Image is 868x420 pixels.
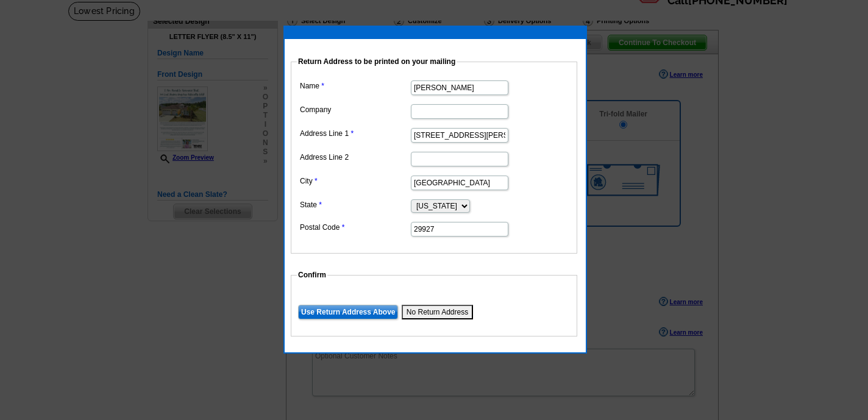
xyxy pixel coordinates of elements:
[300,176,410,187] label: City
[624,137,868,420] iframe: LiveChat chat widget
[300,104,410,115] label: Company
[300,128,410,139] label: Address Line 1
[300,80,410,91] label: Name
[300,199,410,210] label: State
[300,222,410,233] label: Postal Code
[402,305,473,319] button: No Return Address
[300,152,410,163] label: Address Line 2
[297,269,327,280] legend: Confirm
[297,56,457,67] legend: Return Address to be printed on your mailing
[298,305,398,319] input: Use Return Address Above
